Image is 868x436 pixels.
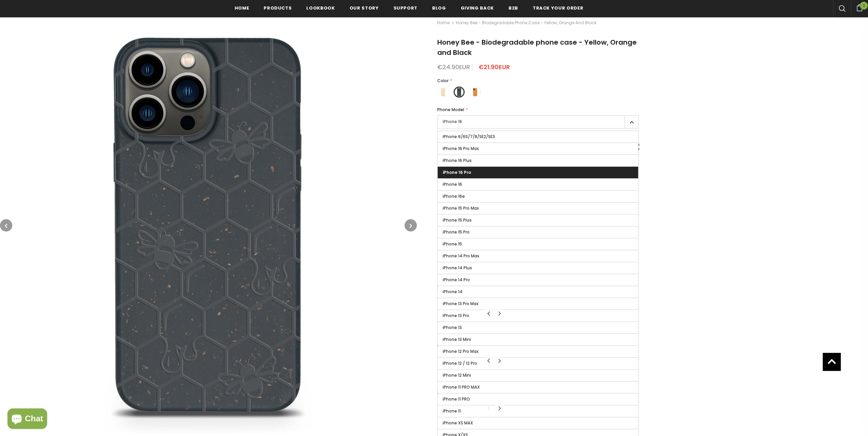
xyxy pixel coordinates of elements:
inbox-online-store-chat: Shopify online store chat [5,408,49,431]
span: 1 [860,2,868,10]
span: iPhone 15 [443,241,462,247]
span: iPhone 14 Plus [443,265,472,271]
span: iPhone 11 PRO MAX [443,384,480,390]
span: support [393,5,417,11]
span: iPhone 12 Mini [443,372,471,378]
span: iPhone 15 Pro [443,229,470,235]
span: Our Story [350,5,379,11]
span: iPhone 13 Pro [443,313,469,318]
span: iPhone 11 [443,408,461,414]
span: Honey Bee - Biodegradable phone case - Yellow, Orange and Black [456,19,597,27]
span: Track your order [533,5,583,11]
span: iPhone 16 Pro Max [443,146,479,151]
span: Giving back [461,5,494,11]
span: iPhone 14 Pro Max [443,253,479,259]
span: Honey Bee - Biodegradable phone case - Yellow, Orange and Black [437,37,637,57]
span: Color [437,78,448,84]
span: iPhone XS MAX [443,420,473,426]
span: iPhone 11 PRO [443,396,470,402]
span: iPhone 16 Plus [443,157,472,163]
span: Phone Model [437,107,464,112]
span: €21.90EUR [479,63,510,71]
span: iPhone 16 Pro [443,169,471,175]
span: iPhone 15 Pro Max [443,205,479,211]
span: Products [264,5,292,11]
span: iPhone 14 Pro [443,277,470,283]
span: iPhone 6/6S/7/8/SE2/SE3 [443,134,495,139]
span: €24.90EUR [437,63,470,71]
span: iPhone 13 Mini [443,336,471,342]
a: Home [437,19,450,27]
span: iPhone 15 Plus [443,217,472,223]
span: Blog [432,5,446,11]
span: iPhone 16e [443,193,465,199]
a: 1 [851,3,868,11]
span: iPhone 13 [443,325,462,330]
span: Home [235,5,249,11]
span: iPhone 12 / 12 Pro [443,360,477,366]
span: iPhone 13 Pro Max [443,301,479,306]
span: Lookbook [306,5,335,11]
span: iPhone 12 Pro Max [443,348,479,354]
label: iPhone 16 [437,115,639,129]
span: B2B [509,5,518,11]
span: iPhone 14 [443,289,462,295]
span: iPhone 16 [443,181,462,187]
